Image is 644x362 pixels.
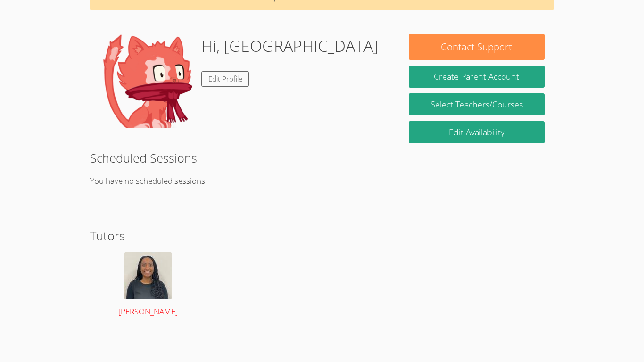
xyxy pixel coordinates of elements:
img: default.png [99,34,194,128]
h2: Tutors [90,227,554,245]
a: Edit Availability [409,121,545,143]
p: You have no scheduled sessions [90,174,554,188]
a: Select Teachers/Courses [409,93,545,115]
a: [PERSON_NAME] [99,252,197,319]
h2: Scheduled Sessions [90,149,554,167]
button: Create Parent Account [409,66,545,88]
h1: Hi, [GEOGRAPHIC_DATA] [201,34,378,58]
a: Edit Profile [201,71,249,87]
button: Contact Support [409,34,545,60]
span: [PERSON_NAME] [118,306,178,317]
img: avatar.png [124,252,172,299]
